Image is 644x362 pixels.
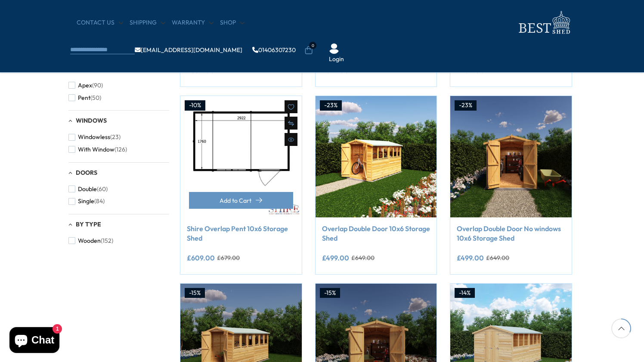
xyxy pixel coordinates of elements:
a: [EMAIL_ADDRESS][DOMAIN_NAME] [135,47,242,53]
a: Login [329,55,344,64]
a: Overlap Double Door 10x6 Storage Shed [322,224,430,243]
ins: £609.00 [187,254,215,261]
span: Windows [76,117,107,124]
span: (23) [110,133,121,141]
ins: £499.00 [322,254,349,261]
a: 0 [304,46,313,55]
button: With Window [68,143,127,156]
ins: £484.00 [457,67,485,74]
del: £424.00 [217,67,240,73]
span: Single [78,198,94,205]
ins: £334.00 [187,67,215,74]
span: (126) [115,146,127,153]
span: Windowless [78,133,110,141]
div: -15% [320,288,340,298]
button: Add to Cart [189,192,293,209]
div: -15% [185,288,205,298]
a: Shipping [130,19,165,27]
del: £519.00 [487,67,509,73]
span: (84) [94,198,105,205]
img: logo [514,9,574,37]
img: Shire Overlap Pent 10x6 Storage Shed - Best Shed [180,96,302,217]
button: Double [68,183,108,195]
span: (50) [90,94,101,102]
a: CONTACT US [77,19,123,27]
a: Shire Overlap Pent 10x6 Storage Shed [187,224,295,243]
a: Shop [220,19,245,27]
span: (90) [92,82,103,89]
img: User Icon [329,43,339,54]
button: Wooden [68,235,113,247]
ins: £399.00 [322,67,349,74]
div: -23% [455,100,477,111]
ins: £499.00 [457,254,484,261]
div: -23% [320,100,342,111]
button: Windowless [68,131,121,143]
span: 0 [309,42,316,49]
button: Apex [68,79,103,92]
span: With Window [78,146,115,153]
del: £649.00 [486,255,509,261]
span: Pent [78,94,90,102]
span: Add to Cart [220,198,251,204]
del: £679.00 [217,255,240,261]
a: 01406307230 [252,47,296,53]
del: £649.00 [351,255,375,261]
button: Single [68,195,105,207]
a: Overlap Double Door No windows 10x6 Storage Shed [457,224,565,243]
div: -14% [455,288,475,298]
button: Pent [68,92,101,104]
span: Doors [76,169,97,176]
a: Warranty [172,19,214,27]
div: -10% [185,100,205,111]
span: Wooden [78,237,101,244]
span: By Type [76,220,101,228]
del: £569.00 [351,67,375,73]
span: Double [78,186,97,193]
inbox-online-store-chat: Shopify online store chat [7,327,62,355]
span: (152) [101,237,113,244]
span: (60) [97,186,108,193]
span: Apex [78,82,92,89]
